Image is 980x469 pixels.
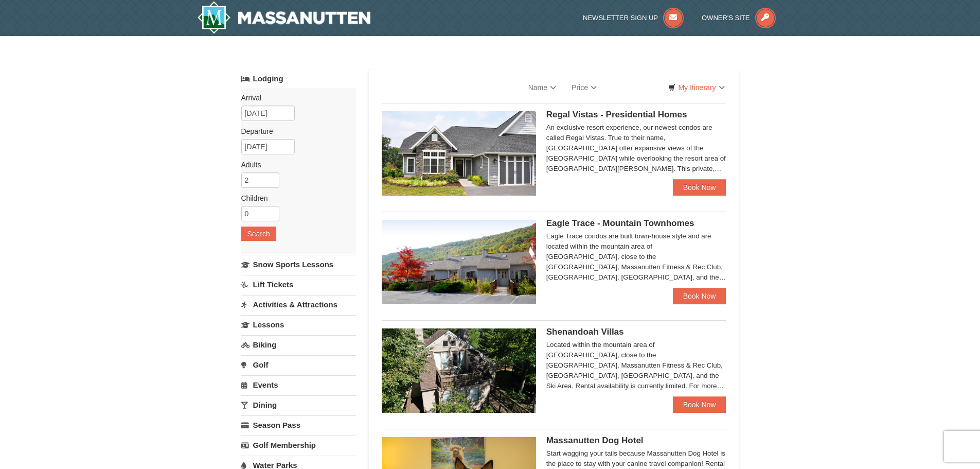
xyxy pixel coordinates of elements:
[673,396,726,413] a: Book Now
[546,231,726,283] div: Eagle Trace condos are built town-house style and are located within the mountain area of [GEOGRA...
[197,1,371,34] img: Massanutten Resort Logo
[382,111,536,196] img: 19218991-1-902409a9.jpg
[241,415,356,435] a: Season Pass
[546,218,694,228] span: Eagle Trace - Mountain Townhomes
[241,436,356,455] a: Golf Membership
[241,160,348,170] label: Adults
[241,355,356,374] a: Golf
[197,1,371,34] a: Massanutten Resort
[241,193,348,203] label: Children
[241,335,356,354] a: Biking
[546,340,726,391] div: Located within the mountain area of [GEOGRAPHIC_DATA], close to the [GEOGRAPHIC_DATA], Massanutte...
[521,77,564,98] a: Name
[241,315,356,334] a: Lessons
[382,328,536,413] img: 19219019-2-e70bf45f.jpg
[702,14,776,22] a: Owner's Site
[241,375,356,394] a: Events
[241,255,356,274] a: Snow Sports Lessons
[583,14,684,22] a: Newsletter Sign Up
[662,80,731,95] a: My Itinerary
[382,220,536,304] img: 19218983-1-9b289e55.jpg
[241,295,356,314] a: Activities & Attractions
[702,14,750,22] span: Owner's Site
[546,327,624,337] span: Shenandoah Villas
[241,70,356,88] a: Lodging
[564,77,604,98] a: Price
[241,93,348,103] label: Arrival
[546,436,644,445] span: Massanutten Dog Hotel
[583,14,658,22] span: Newsletter Sign Up
[241,227,276,241] button: Search
[673,288,726,304] a: Book Now
[241,275,356,294] a: Lift Tickets
[241,126,348,136] label: Departure
[673,179,726,196] a: Book Now
[241,395,356,414] a: Dining
[546,123,726,174] div: An exclusive resort experience, our newest condos are called Regal Vistas. True to their name, [G...
[546,110,687,119] span: Regal Vistas - Presidential Homes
